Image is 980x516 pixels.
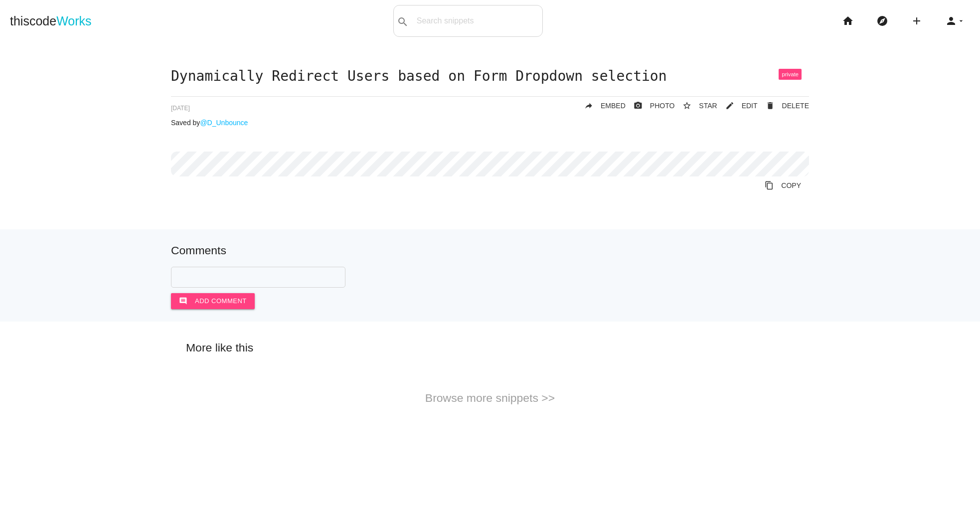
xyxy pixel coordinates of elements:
[394,5,412,36] button: search
[10,5,92,37] a: thiscodeWorks
[650,102,675,110] span: PHOTO
[171,119,809,127] p: Saved by
[945,5,957,37] i: person
[742,102,758,110] span: EDIT
[766,97,775,115] i: delete
[171,293,255,309] button: commentAdd comment
[171,105,190,112] span: [DATE]
[171,69,809,84] h1: Dynamically Redirect Users based on Form Dropdown selection
[626,97,675,115] a: photo_cameraPHOTO
[200,119,248,127] a: @D_Unbounce
[179,293,187,309] i: comment
[765,176,774,194] i: content_copy
[576,97,626,115] a: replyEMBED
[682,97,691,115] i: star_border
[782,102,809,110] span: DELETE
[634,97,643,115] i: photo_camera
[699,102,717,110] span: STAR
[171,244,809,257] h5: Comments
[412,10,542,31] input: Search snippets
[601,102,626,110] span: EMBED
[56,14,91,28] span: Works
[397,6,409,38] i: search
[876,5,888,37] i: explore
[717,97,758,115] a: mode_editEDIT
[758,97,809,115] a: Delete Post
[171,342,809,354] h5: More like this
[911,5,923,37] i: add
[957,5,965,37] i: arrow_drop_down
[584,97,593,115] i: reply
[757,176,809,194] a: Copy to Clipboard
[674,97,717,115] button: star_borderSTAR
[842,5,854,37] i: home
[725,97,734,115] i: mode_edit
